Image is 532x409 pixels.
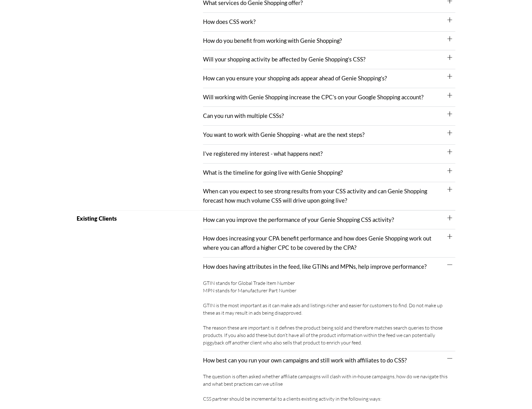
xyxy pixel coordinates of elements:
[203,263,426,270] a: How does having attributes in the feed, like GTINs and MPNs, help improve performance?
[203,94,423,101] a: Will working with Genie Shopping increase the CPC’s on your Google Shopping account?
[203,50,455,69] div: Will your shopping activity be affected by Genie Shopping’s CSS?
[203,211,455,230] div: How can you improve the performance of your Genie Shopping CSS activity?
[203,88,455,107] div: Will working with Genie Shopping increase the CPC’s on your Google Shopping account?
[203,182,455,210] div: When can you expect to see strong results from your CSS activity and can Genie Shopping forecast ...
[203,37,342,44] a: How do you benefit from working with Genie Shopping?
[203,18,255,25] a: How does CSS work?
[203,56,365,63] a: Will your shopping activity be affected by Genie Shopping’s CSS?
[77,216,203,222] h2: Existing Clients
[203,276,455,351] div: How does having attributes in the feed, like GTINs and MPNs, help improve performance?
[203,351,455,370] div: How best can you run your own campaigns and still work with affiliates to do CSS?
[203,107,455,126] div: Can you run with multiple CSSs?
[203,357,407,364] a: How best can you run your own campaigns and still work with affiliates to do CSS?
[203,188,427,204] a: When can you expect to see strong results from your CSS activity and can Genie Shopping forecast ...
[203,112,284,119] a: Can you run with multiple CSSs?
[203,126,455,145] div: You want to work with Genie Shopping - what are the next steps?
[203,131,364,138] a: You want to work with Genie Shopping - what are the next steps?
[203,164,455,182] div: What is the timeline for going live with Genie Shopping?
[203,229,455,257] div: How does increasing your CPA benefit performance and how does Genie Shopping work out where you c...
[203,145,455,164] div: I’ve registered my interest - what happens next?
[203,69,455,88] div: How can you ensure your shopping ads appear ahead of Genie Shopping’s?
[203,258,455,276] div: How does having attributes in the feed, like GTINs and MPNs, help improve performance?
[203,13,455,32] div: How does CSS work?
[203,32,455,51] div: How do you benefit from working with Genie Shopping?
[203,235,431,251] a: How does increasing your CPA benefit performance and how does Genie Shopping work out where you c...
[203,216,394,223] a: How can you improve the performance of your Genie Shopping CSS activity?
[203,169,343,176] a: What is the timeline for going live with Genie Shopping?
[203,75,387,82] a: How can you ensure your shopping ads appear ahead of Genie Shopping’s?
[203,150,322,157] a: I’ve registered my interest - what happens next?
